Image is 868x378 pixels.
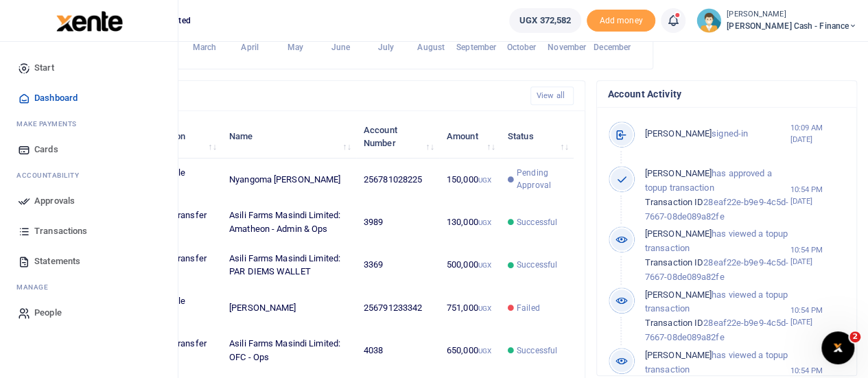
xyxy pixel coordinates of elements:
a: Dashboard [11,83,167,113]
td: 650,000 [439,329,500,372]
span: People [34,306,62,320]
p: has approved a topup transaction 28eaf22e-b9e9-4c5d-7667-08de089a82fe [645,167,790,224]
td: 130,000 [439,201,500,244]
a: View all [530,86,574,105]
span: [PERSON_NAME] [645,228,712,239]
th: Amount: activate to sort column ascending [439,115,500,158]
small: 10:54 PM [DATE] [790,184,845,207]
li: Toup your wallet [587,10,655,32]
span: Approvals [34,194,75,208]
p: has viewed a topup transaction 28eaf22e-b9e9-4c5d-7667-08de089a82fe [645,227,790,284]
td: 3369 [356,244,439,286]
a: Approvals [11,186,167,216]
td: 150,000 [439,158,500,201]
span: [PERSON_NAME] [645,168,712,178]
span: ake Payments [23,119,77,129]
td: 500,000 [439,244,500,286]
span: anage [23,282,49,292]
small: [PERSON_NAME] [727,9,857,21]
td: Asili Farms Masindi Limited: PAR DIEMS WALLET [222,244,356,286]
p: has viewed a topup transaction 28eaf22e-b9e9-4c5d-7667-08de089a82fe [645,288,790,345]
li: Wallet ballance [504,8,587,33]
th: Status: activate to sort column ascending [500,115,574,158]
span: Start [34,61,54,75]
span: Cards [34,143,58,156]
span: Statements [34,255,80,268]
small: UGX [478,305,491,312]
td: 4038 [356,329,439,372]
span: Add money [587,10,655,32]
td: 751,000 [439,287,500,329]
tspan: December [594,43,631,52]
span: Transaction ID [645,318,703,328]
img: logo-large [56,11,123,32]
small: UGX [478,347,491,355]
tspan: April [241,43,259,52]
span: Successful [517,216,557,228]
li: Ac [11,165,167,186]
span: Pending Approval [517,167,566,191]
span: UGX 372,582 [519,14,571,27]
span: [PERSON_NAME] [645,350,712,360]
th: Name: activate to sort column ascending [222,115,356,158]
small: UGX [478,261,491,269]
a: Transactions [11,216,167,246]
tspan: May [287,43,303,52]
span: [PERSON_NAME] [645,290,712,300]
tspan: June [331,43,350,52]
tspan: November [548,43,587,52]
td: 256791233342 [356,287,439,329]
small: 10:09 AM [DATE] [790,122,845,145]
span: countability [27,170,79,180]
tspan: July [377,43,393,52]
li: M [11,113,167,134]
a: UGX 372,582 [509,8,581,33]
small: UGX [478,176,491,184]
td: Nyangoma [PERSON_NAME] [222,158,356,201]
td: 3989 [356,201,439,244]
tspan: October [507,43,537,52]
tspan: August [417,43,445,52]
span: Transactions [34,224,87,238]
h4: Account Activity [608,86,845,102]
span: Transaction ID [645,197,703,207]
span: Successful [517,344,557,357]
p: signed-in [645,127,790,141]
a: Add money [587,14,655,25]
span: Successful [517,259,557,271]
tspan: March [193,43,217,52]
li: M [11,276,167,298]
span: [PERSON_NAME] Cash - Finance [727,20,857,32]
img: profile-user [696,8,721,33]
th: Account Number: activate to sort column ascending [356,115,439,158]
span: Failed [517,302,540,314]
span: [PERSON_NAME] [645,128,712,139]
a: Cards [11,134,167,165]
small: 10:54 PM [DATE] [790,244,845,268]
a: logo-small logo-large logo-large [55,15,123,25]
tspan: September [456,43,497,52]
td: [PERSON_NAME] [222,287,356,329]
span: Dashboard [34,91,78,105]
a: profile-user [PERSON_NAME] [PERSON_NAME] Cash - Finance [696,8,857,33]
small: UGX [478,219,491,226]
h4: Recent Transactions [64,88,519,104]
a: Statements [11,246,167,276]
td: Asili Farms Masindi Limited: Amatheon - Admin & Ops [222,201,356,244]
td: 256781028225 [356,158,439,201]
iframe: Intercom live chat [821,331,854,364]
span: 2 [849,331,860,342]
span: Transaction ID [645,257,703,268]
small: 10:54 PM [DATE] [790,305,845,328]
a: People [11,298,167,328]
a: Start [11,53,167,83]
td: Asili Farms Masindi Limited: OFC - Ops [222,329,356,372]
